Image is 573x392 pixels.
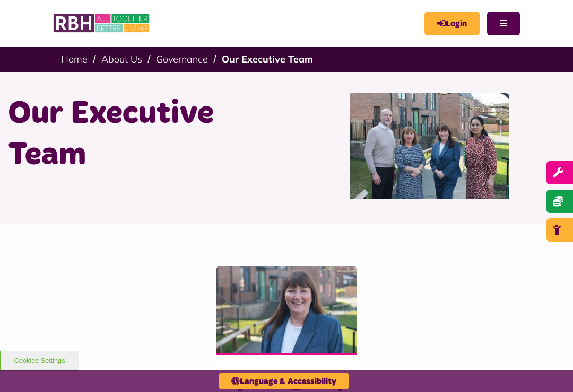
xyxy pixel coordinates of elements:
button: Language & Accessibility [219,373,349,389]
a: About Us [101,53,142,65]
img: RBH Executive Team [350,93,509,199]
img: RBH [53,11,151,36]
iframe: Netcall Web Assistant for live chat [525,344,573,392]
a: Governance [156,53,208,65]
img: Amanda Newton [216,266,356,353]
h1: Our Executive Team [8,93,279,176]
button: Navigation [487,12,520,35]
a: Home [61,53,88,65]
a: Our Executive Team [222,53,313,65]
a: MyRBH [424,12,480,35]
